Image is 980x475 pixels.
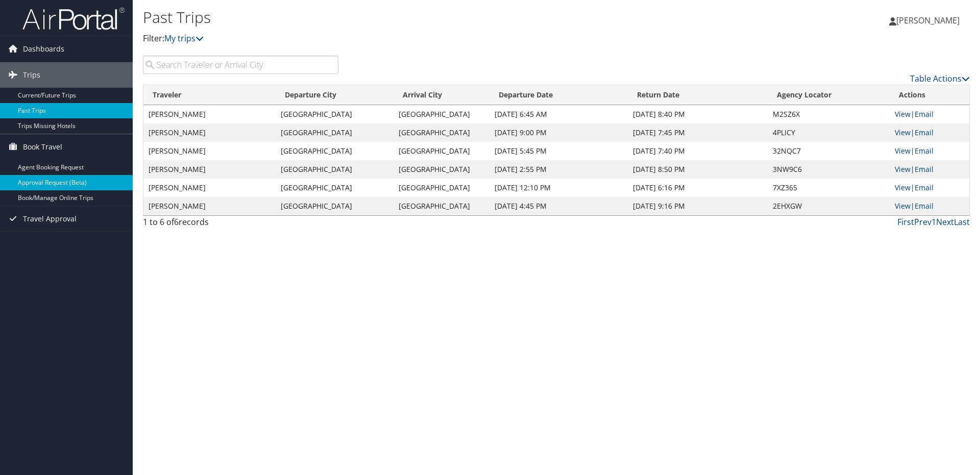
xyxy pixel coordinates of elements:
a: Email [915,183,934,192]
td: [PERSON_NAME] [143,142,276,160]
td: [DATE] 2:55 PM [489,160,627,179]
input: Search Traveler or Arrival City [143,56,338,74]
a: My trips [164,33,204,44]
td: 7XZ365 [768,179,890,197]
span: [PERSON_NAME] [896,15,960,26]
span: 6 [174,216,179,228]
td: [PERSON_NAME] [143,197,276,215]
a: View [895,146,911,156]
div: 1 to 6 of records [143,216,338,233]
td: [DATE] 12:10 PM [489,179,627,197]
td: [GEOGRAPHIC_DATA] [276,160,394,179]
td: [DATE] 7:45 PM [628,123,768,142]
td: [GEOGRAPHIC_DATA] [394,179,489,197]
h1: Past Trips [143,7,694,28]
a: View [895,183,911,192]
td: 2EHXGW [768,197,890,215]
td: [GEOGRAPHIC_DATA] [394,105,489,123]
th: Actions [890,85,969,105]
td: [DATE] 8:50 PM [628,160,768,179]
td: [GEOGRAPHIC_DATA] [394,123,489,142]
td: [GEOGRAPHIC_DATA] [394,142,489,160]
th: Traveler: activate to sort column ascending [143,85,276,105]
td: | [890,142,969,160]
td: | [890,160,969,179]
a: View [895,164,911,174]
a: Email [915,164,934,174]
img: airportal-logo.png [22,7,125,31]
th: Arrival City: activate to sort column ascending [394,85,489,105]
td: [GEOGRAPHIC_DATA] [394,197,489,215]
td: [GEOGRAPHIC_DATA] [394,160,489,179]
p: Filter: [143,32,694,45]
th: Agency Locator: activate to sort column ascending [768,85,890,105]
td: [PERSON_NAME] [143,179,276,197]
td: | [890,123,969,142]
a: View [895,109,911,119]
td: [PERSON_NAME] [143,105,276,123]
td: [GEOGRAPHIC_DATA] [276,123,394,142]
th: Return Date: activate to sort column ascending [628,85,768,105]
a: [PERSON_NAME] [889,5,970,36]
a: Email [915,128,934,137]
a: Table Actions [910,73,970,84]
a: View [895,128,911,137]
a: Email [915,201,934,211]
th: Departure Date: activate to sort column ascending [489,85,627,105]
td: [DATE] 5:45 PM [489,142,627,160]
a: View [895,201,911,211]
td: [PERSON_NAME] [143,123,276,142]
td: [GEOGRAPHIC_DATA] [276,142,394,160]
td: 32NQC7 [768,142,890,160]
td: | [890,179,969,197]
span: Travel Approval [23,206,77,232]
a: Next [936,216,954,228]
td: [DATE] 7:40 PM [628,142,768,160]
span: Book Travel [23,134,62,160]
td: [PERSON_NAME] [143,160,276,179]
td: M2SZ6X [768,105,890,123]
a: Last [954,216,970,228]
span: Dashboards [23,36,64,62]
a: Email [915,146,934,156]
td: 4PLICY [768,123,890,142]
a: Email [915,109,934,119]
td: 3NW9C6 [768,160,890,179]
td: | [890,197,969,215]
td: [DATE] 9:16 PM [628,197,768,215]
span: Trips [23,62,40,88]
td: [DATE] 6:45 AM [489,105,627,123]
a: 1 [932,216,936,228]
a: First [897,216,914,228]
th: Departure City: activate to sort column ascending [276,85,394,105]
td: [DATE] 6:16 PM [628,179,768,197]
td: [DATE] 9:00 PM [489,123,627,142]
td: [DATE] 8:40 PM [628,105,768,123]
td: [GEOGRAPHIC_DATA] [276,197,394,215]
a: Prev [914,216,932,228]
td: [GEOGRAPHIC_DATA] [276,105,394,123]
td: [GEOGRAPHIC_DATA] [276,179,394,197]
td: | [890,105,969,123]
td: [DATE] 4:45 PM [489,197,627,215]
